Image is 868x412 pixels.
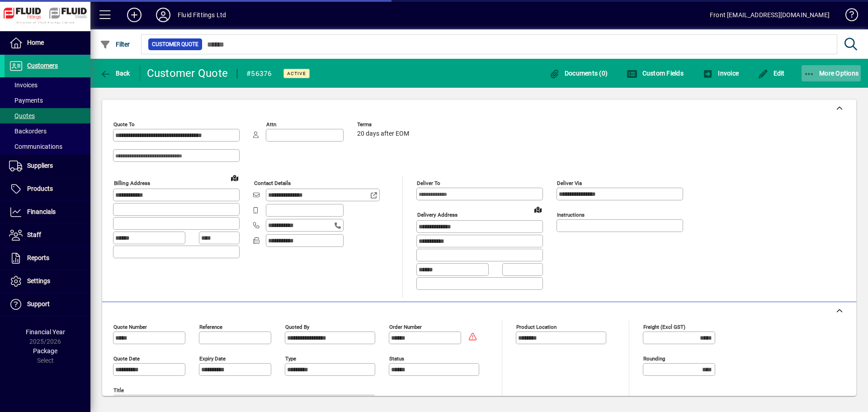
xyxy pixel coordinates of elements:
a: Suppliers [5,155,90,177]
div: Front [EMAIL_ADDRESS][DOMAIN_NAME] [710,8,830,22]
mat-label: Rounding [643,355,665,361]
mat-label: Attn [266,121,276,128]
mat-label: Product location [516,323,557,330]
mat-label: Quote number [113,323,147,330]
button: More Options [802,65,861,81]
span: Customers [27,62,58,69]
mat-label: Reference [199,323,222,330]
a: Payments [5,93,90,108]
app-page-header-button: Back [90,65,140,81]
span: Customer Quote [152,40,198,49]
span: Communications [9,143,62,150]
span: Invoice [703,70,739,77]
span: Edit [758,70,785,77]
mat-label: Status [389,355,404,361]
span: Home [27,39,44,46]
button: Documents (0) [547,65,610,81]
span: Back [100,70,130,77]
span: Payments [9,97,43,104]
mat-label: Expiry date [199,355,226,361]
a: Settings [5,270,90,293]
button: Filter [98,36,132,52]
button: Add [120,7,149,23]
a: Support [5,293,90,316]
mat-label: Quote date [113,355,140,361]
mat-label: Type [285,355,296,361]
a: Home [5,32,90,54]
span: Documents (0) [549,70,608,77]
span: Custom Fields [627,70,684,77]
span: Backorders [9,128,47,135]
a: Quotes [5,108,90,123]
a: Products [5,178,90,200]
a: View on map [227,170,242,185]
button: Back [98,65,132,81]
span: Products [27,185,53,192]
mat-label: Deliver To [417,180,440,186]
a: Reports [5,247,90,270]
div: Customer Quote [147,66,228,81]
span: Terms [357,122,411,128]
span: Filter [100,41,130,48]
span: Quotes [9,112,35,119]
span: 20 days after EOM [357,130,409,137]
mat-label: Quoted by [285,323,309,330]
span: Settings [27,277,50,284]
a: View on map [531,202,545,217]
span: More Options [804,70,859,77]
div: #56376 [246,66,272,81]
a: Invoices [5,77,90,93]
a: Backorders [5,123,90,139]
a: Financials [5,201,90,223]
span: Invoices [9,81,38,89]
a: Staff [5,224,90,246]
span: Suppliers [27,162,53,169]
a: Communications [5,139,90,154]
button: Profile [149,7,178,23]
span: Staff [27,231,41,238]
mat-label: Order number [389,323,422,330]
span: Financial Year [26,328,65,336]
span: Package [33,347,57,355]
span: Financials [27,208,56,215]
button: Custom Fields [624,65,686,81]
a: Knowledge Base [839,2,857,31]
span: Active [287,71,306,76]
div: Fluid Fittings Ltd [178,8,226,22]
span: Reports [27,254,49,261]
button: Edit [755,65,787,81]
mat-label: Deliver via [557,180,582,186]
span: Support [27,300,50,308]
button: Invoice [700,65,741,81]
mat-label: Title [113,387,124,393]
mat-label: Instructions [557,212,585,218]
mat-label: Freight (excl GST) [643,323,685,330]
mat-label: Quote To [113,121,135,128]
